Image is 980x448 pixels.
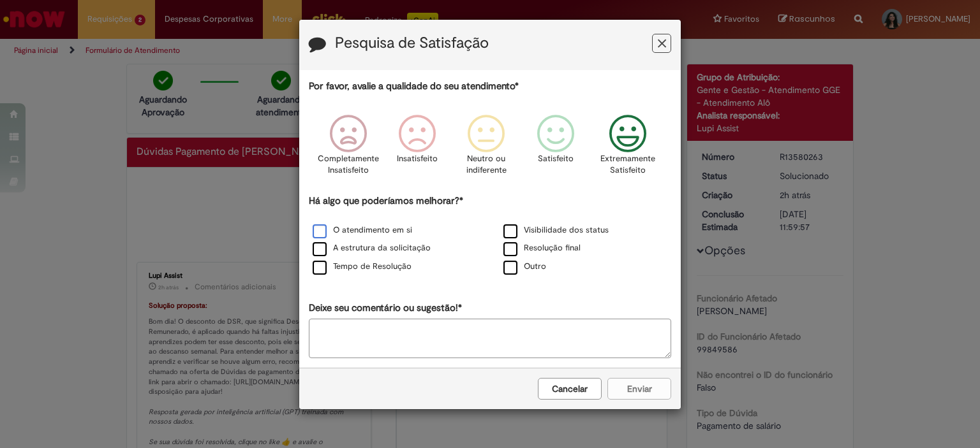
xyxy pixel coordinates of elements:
div: Completamente Insatisfeito [316,105,381,192]
label: Pesquisa de Satisfação [335,35,489,52]
label: Deixe seu comentário ou sugestão!* [309,301,462,315]
label: Visibilidade dos status [503,224,609,236]
label: A estrutura da solicitação [313,242,431,254]
label: O atendimento em si [313,224,412,236]
div: Há algo que poderíamos melhorar?* [309,194,671,277]
p: Extremamente Satisfeito [600,153,655,177]
p: Satisfeito [538,153,574,165]
div: Neutro ou indiferente [454,105,519,192]
p: Completamente Insatisfeito [318,153,379,177]
label: Por favor, avalie a qualidade do seu atendimento* [309,80,519,93]
label: Outro [503,261,546,273]
label: Resolução final [503,242,581,254]
p: Insatisfeito [397,153,438,165]
div: Satisfeito [523,105,588,192]
button: Cancelar [538,378,602,400]
div: Extremamente Satisfeito [592,105,665,192]
p: Neutro ou indiferente [463,153,509,177]
label: Tempo de Resolução [313,261,412,273]
div: Insatisfeito [385,105,450,192]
